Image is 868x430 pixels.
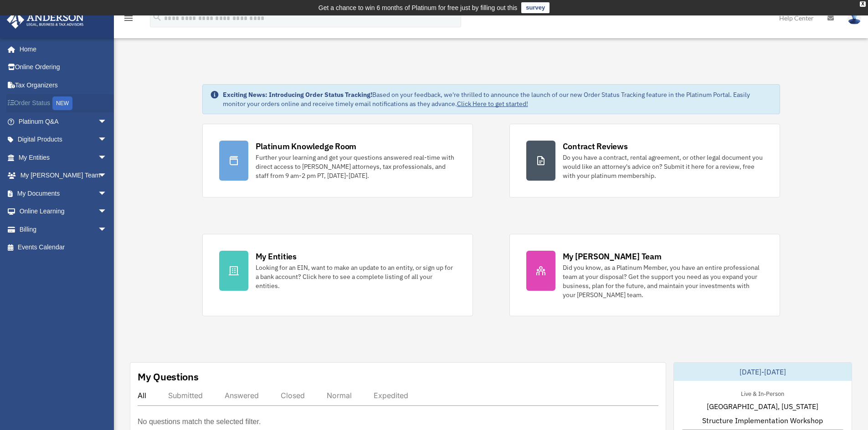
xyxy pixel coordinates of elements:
div: My Entities [256,251,297,262]
div: Further your learning and get your questions answered real-time with direct access to [PERSON_NAM... [256,153,456,180]
strong: Exciting News: Introducing Order Status Tracking! [223,91,372,99]
img: User Pic [847,11,861,25]
div: Closed [281,391,305,400]
div: [DATE]-[DATE] [674,363,852,381]
div: Normal [327,391,352,400]
a: Click Here to get started! [457,100,528,108]
div: Looking for an EIN, want to make an update to an entity, or sign up for a bank account? Click her... [256,263,456,290]
span: arrow_drop_down [98,220,116,239]
p: No questions match the selected filter. [138,415,261,428]
a: My Entities Looking for an EIN, want to make an update to an entity, or sign up for a bank accoun... [202,234,473,316]
i: menu [123,13,134,24]
span: arrow_drop_down [98,184,116,203]
div: My Questions [138,370,199,384]
div: Did you know, as a Platinum Member, you have an entire professional team at your disposal? Get th... [563,263,763,299]
div: Submitted [168,391,203,400]
a: Online Learningarrow_drop_down [6,202,121,221]
div: My [PERSON_NAME] Team [563,251,662,262]
a: Billingarrow_drop_down [6,220,121,238]
div: Do you have a contract, rental agreement, or other legal document you would like an attorney's ad... [563,153,763,180]
span: arrow_drop_down [98,148,116,167]
a: menu [123,16,134,24]
a: Tax Organizers [6,76,121,94]
span: arrow_drop_down [98,202,116,221]
a: Events Calendar [6,238,121,257]
a: Platinum Knowledge Room Further your learning and get your questions answered real-time with dire... [202,124,473,197]
div: Expedited [374,391,408,400]
span: arrow_drop_down [98,131,116,149]
div: NEW [52,96,72,110]
a: My Documentsarrow_drop_down [6,184,121,202]
a: Contract Reviews Do you have a contract, rental agreement, or other legal document you would like... [509,124,780,197]
a: Home [6,40,116,58]
span: arrow_drop_down [98,112,116,131]
div: Answered [225,391,259,400]
img: Anderson Advisors Platinum Portal [4,11,87,29]
div: All [138,391,146,400]
a: Digital Productsarrow_drop_down [6,131,121,149]
a: My Entitiesarrow_drop_down [6,148,121,167]
div: Contract Reviews [563,141,628,152]
i: search [152,12,162,22]
div: Platinum Knowledge Room [256,141,357,152]
div: close [860,1,866,7]
a: Order StatusNEW [6,94,121,113]
span: Structure Implementation Workshop [702,415,823,426]
a: My [PERSON_NAME] Teamarrow_drop_down [6,167,121,185]
a: My [PERSON_NAME] Team Did you know, as a Platinum Member, you have an entire professional team at... [509,234,780,316]
span: arrow_drop_down [98,167,116,185]
span: [GEOGRAPHIC_DATA], [US_STATE] [707,401,818,412]
a: survey [521,2,550,13]
a: Platinum Q&Aarrow_drop_down [6,112,121,131]
div: Get a chance to win 6 months of Platinum for free just by filling out this [318,2,518,13]
div: Based on your feedback, we're thrilled to announce the launch of our new Order Status Tracking fe... [223,90,772,108]
a: Online Ordering [6,58,121,76]
div: Live & In-Person [734,388,791,398]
